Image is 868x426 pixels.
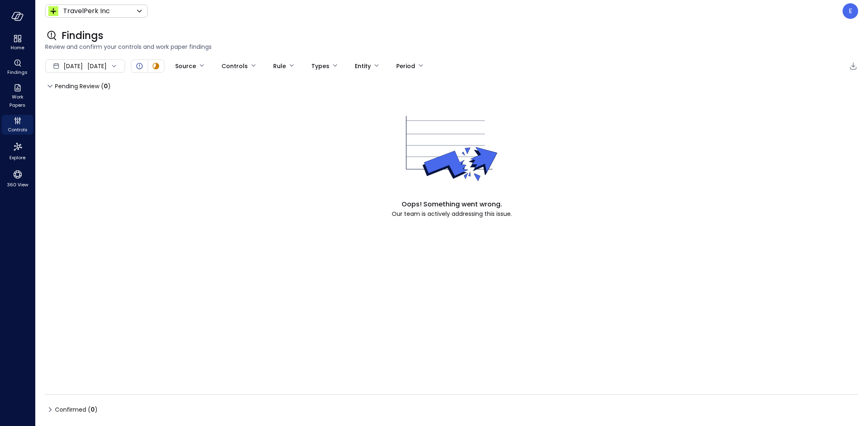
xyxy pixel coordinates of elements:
span: 0 [104,82,108,90]
div: Rule [273,59,286,73]
span: Confirmed [55,403,98,416]
div: Controls [222,59,248,73]
span: Pending Review [55,80,111,93]
span: [DATE] [64,62,83,71]
div: In Progress [151,61,161,71]
span: Oops! Something went wrong. [402,199,502,209]
span: Home [11,44,24,52]
img: Icon [48,6,58,16]
div: Types [311,59,329,73]
span: Our team is actively addressing this issue. [392,209,512,218]
div: 360 View [2,167,33,190]
span: Explore [9,153,25,162]
div: Home [2,33,33,53]
div: Work Papers [2,82,33,110]
p: TravelPerk Inc [63,6,110,16]
div: ( ) [88,405,98,414]
div: Open [135,61,144,71]
div: Source [175,59,196,73]
span: 0 [91,405,95,414]
span: Findings [62,29,103,42]
p: E [849,6,852,16]
div: ( ) [101,82,111,91]
span: Controls [8,126,27,134]
div: Controls [2,115,33,135]
div: Findings [2,57,33,77]
div: Eleanor Yehudai [843,3,858,19]
span: Work Papers [5,93,30,109]
span: 360 View [7,181,28,189]
div: Entity [355,59,371,73]
div: Period [396,59,415,73]
span: Review and confirm your controls and work paper findings [45,42,858,51]
div: Explore [2,140,33,163]
span: Findings [7,68,27,76]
